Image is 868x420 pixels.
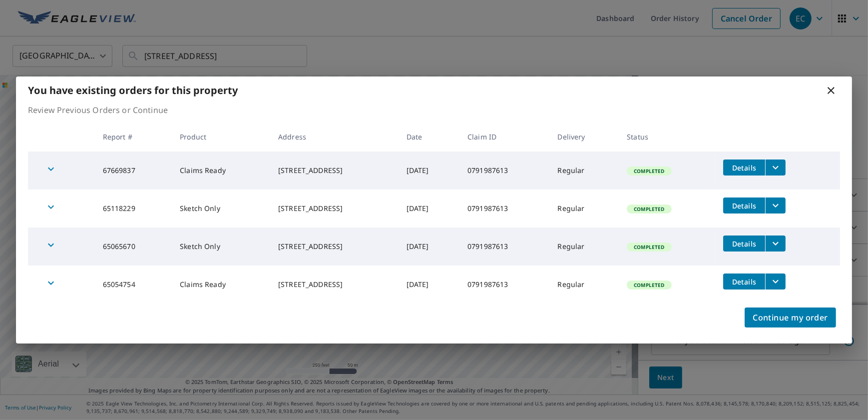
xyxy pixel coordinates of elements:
td: Regular [550,189,619,227]
span: Details [729,277,759,286]
div: [STREET_ADDRESS] [278,241,391,251]
button: filesDropdownBtn-67669837 [765,159,786,175]
button: detailsBtn-65118229 [723,197,765,213]
span: Completed [628,243,670,250]
th: Delivery [550,122,619,151]
td: 65065670 [95,227,172,265]
span: Details [729,163,759,172]
span: Continue my order [753,310,828,324]
th: Claim ID [459,122,550,151]
td: [DATE] [399,189,459,227]
th: Product [172,122,270,151]
span: Completed [628,167,670,174]
p: Review Previous Orders or Continue [28,104,840,116]
button: filesDropdownBtn-65065670 [765,235,786,251]
td: 0791987613 [459,189,550,227]
td: Claims Ready [172,265,270,303]
td: [DATE] [399,151,459,189]
td: [DATE] [399,265,459,303]
button: detailsBtn-65065670 [723,235,765,251]
button: detailsBtn-65054754 [723,273,765,289]
th: Date [399,122,459,151]
button: Continue my order [745,307,836,327]
span: Completed [628,281,670,288]
td: Regular [550,265,619,303]
td: 67669837 [95,151,172,189]
td: Sketch Only [172,189,270,227]
td: Regular [550,151,619,189]
th: Status [619,122,715,151]
button: filesDropdownBtn-65054754 [765,273,786,289]
span: Details [729,201,759,210]
td: Sketch Only [172,227,270,265]
td: 65054754 [95,265,172,303]
td: [DATE] [399,227,459,265]
th: Report # [95,122,172,151]
td: 0791987613 [459,265,550,303]
th: Address [270,122,399,151]
button: filesDropdownBtn-65118229 [765,197,786,213]
button: detailsBtn-67669837 [723,159,765,175]
span: Details [729,239,759,248]
td: Claims Ready [172,151,270,189]
td: Regular [550,227,619,265]
td: 65118229 [95,189,172,227]
div: [STREET_ADDRESS] [278,203,391,213]
b: You have existing orders for this property [28,83,238,97]
td: 0791987613 [459,151,550,189]
div: [STREET_ADDRESS] [278,279,391,289]
td: 0791987613 [459,227,550,265]
span: Completed [628,205,670,212]
div: [STREET_ADDRESS] [278,165,391,175]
